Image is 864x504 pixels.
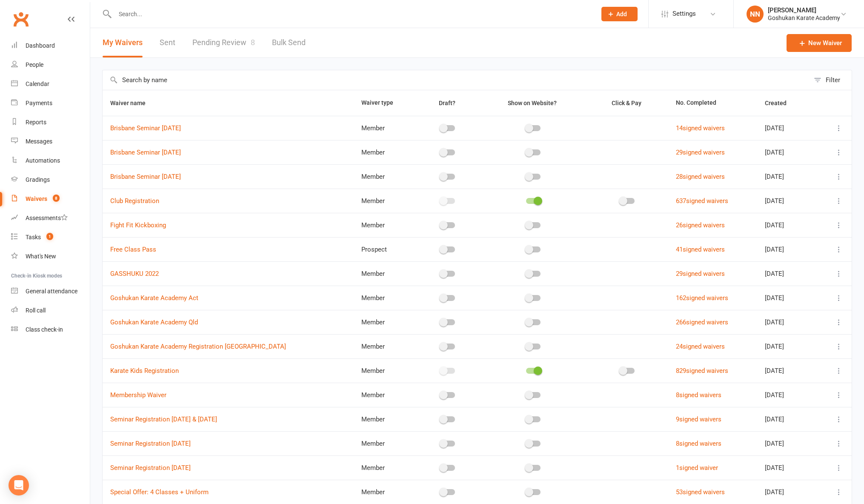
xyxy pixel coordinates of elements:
a: Special Offer: 4 Classes + Uniform [110,488,209,496]
th: No. Completed [668,90,757,116]
td: Member [354,480,416,504]
a: 29signed waivers [676,270,725,278]
span: 8 [53,195,60,202]
a: 24signed waivers [676,343,725,350]
a: 162signed waivers [676,294,728,302]
td: Member [354,358,416,383]
a: Brisbane Seminar [DATE] [110,149,181,156]
td: [DATE] [757,286,818,310]
a: 266signed waivers [676,318,728,326]
a: 29signed waivers [676,149,725,156]
a: Goshukan Karate Academy Qld [110,318,198,326]
div: Filter [826,75,840,85]
a: 53signed waivers [676,488,725,496]
button: Waiver name [110,98,155,108]
span: 8 [251,38,255,47]
a: 26signed waivers [676,221,725,229]
button: Draft? [431,98,465,108]
div: Dashboard [26,42,55,49]
div: Class check-in [26,326,63,333]
td: [DATE] [757,358,818,383]
td: [DATE] [757,334,818,358]
td: Member [354,407,416,431]
div: General attendance [26,288,77,295]
a: 1signed waiver [676,464,718,472]
div: Waivers [26,195,47,202]
div: Roll call [26,307,46,314]
button: Add [601,7,638,21]
div: People [26,61,43,68]
td: [DATE] [757,310,818,334]
td: Member [354,140,416,164]
div: NN [747,6,764,23]
td: Member [354,261,416,286]
a: People [11,55,90,74]
a: Goshukan Karate Academy Registration [GEOGRAPHIC_DATA] [110,343,286,350]
a: Assessments [11,209,90,228]
div: Calendar [26,80,49,87]
input: Search... [112,8,591,20]
td: [DATE] [757,140,818,164]
div: Open Intercom Messenger [9,475,29,495]
div: What's New [26,253,56,260]
td: [DATE] [757,237,818,261]
div: Messages [26,138,52,145]
div: Reports [26,119,46,126]
a: 9signed waivers [676,415,721,423]
td: Member [354,164,416,189]
span: Settings [672,4,696,23]
span: Draft? [439,100,455,106]
a: Seminar Registration [DATE] [110,464,191,472]
a: Pending Review8 [192,28,255,57]
td: Member [354,383,416,407]
a: Free Class Pass [110,246,156,253]
input: Search by name [103,70,810,90]
a: Class kiosk mode [11,320,90,339]
td: [DATE] [757,164,818,189]
a: Automations [11,151,90,170]
td: [DATE] [757,480,818,504]
a: Seminar Registration [DATE] & [DATE] [110,415,217,423]
span: Waiver name [110,100,155,106]
td: Member [354,431,416,455]
td: Prospect [354,237,416,261]
a: 28signed waivers [676,173,725,180]
td: [DATE] [757,431,818,455]
a: Reports [11,113,90,132]
div: Tasks [26,234,41,241]
a: Seminar Registration [DATE] [110,440,191,447]
a: 829signed waivers [676,367,728,375]
button: Filter [810,70,852,90]
a: GASSHUKU 2022 [110,270,159,278]
a: Waivers 8 [11,189,90,209]
a: 14signed waivers [676,124,725,132]
td: [DATE] [757,189,818,213]
td: [DATE] [757,407,818,431]
a: 8signed waivers [676,391,721,399]
td: Member [354,116,416,140]
a: Karate Kids Registration [110,367,179,375]
td: Member [354,310,416,334]
a: Goshukan Karate Academy Act [110,294,198,302]
a: Gradings [11,170,90,189]
a: 41signed waivers [676,246,725,253]
span: Add [616,11,627,17]
div: Gradings [26,176,50,183]
div: Automations [26,157,60,164]
a: General attendance kiosk mode [11,282,90,301]
td: Member [354,213,416,237]
div: Assessments [26,215,68,221]
div: Payments [26,100,52,106]
th: Waiver type [354,90,416,116]
a: Brisbane Seminar [DATE] [110,173,181,180]
a: Brisbane Seminar [DATE] [110,124,181,132]
a: New Waiver [787,34,852,52]
a: Clubworx [10,9,31,30]
span: Created [765,100,796,106]
a: Messages [11,132,90,151]
a: Membership Waiver [110,391,166,399]
a: 8signed waivers [676,440,721,447]
a: Tasks 1 [11,228,90,247]
td: [DATE] [757,383,818,407]
div: Goshukan Karate Academy [768,14,840,22]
